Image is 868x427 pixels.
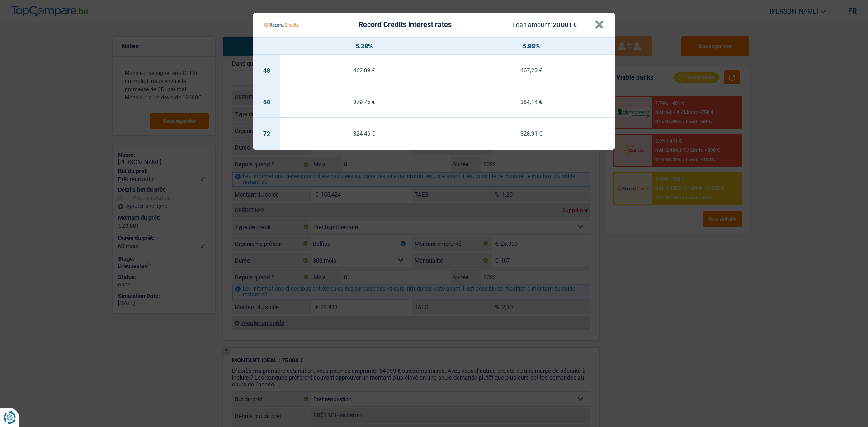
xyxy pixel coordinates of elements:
div: 467,23 € [448,67,615,73]
td: 60 [253,86,280,118]
div: 384,14 € [448,99,615,105]
button: × [594,20,604,29]
div: 328,91 € [448,131,615,136]
th: 5.88% [448,38,615,55]
div: 379,75 € [280,99,448,105]
div: 462,89 € [280,67,448,73]
span: 20 001 € [553,21,577,28]
span: Loan amount: [512,21,552,28]
img: Record Credits [264,16,298,33]
div: 324,46 € [280,131,448,136]
td: 72 [253,118,280,150]
td: 48 [253,55,280,86]
div: Record Credits interest rates [359,21,452,28]
th: 5.38% [280,38,448,55]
